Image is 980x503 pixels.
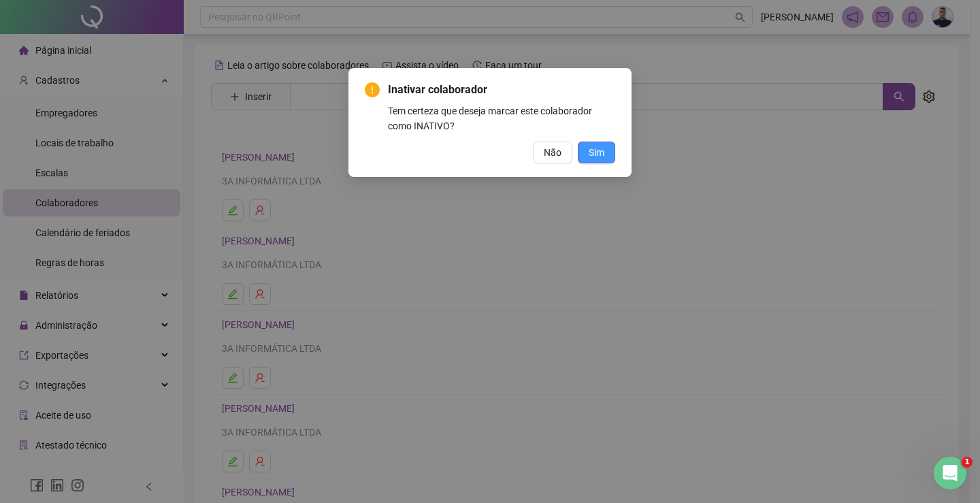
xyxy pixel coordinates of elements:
[544,145,561,160] span: Não
[388,106,592,131] span: Tem certeza que deseja marcar este colaborador como INATIVO?
[388,83,487,96] span: Inativar colaborador
[934,457,966,489] iframe: Intercom live chat
[365,82,380,97] span: exclamation-circle
[533,142,572,163] button: Não
[589,145,604,160] span: Sim
[578,142,615,163] button: Sim
[962,457,973,468] span: 1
